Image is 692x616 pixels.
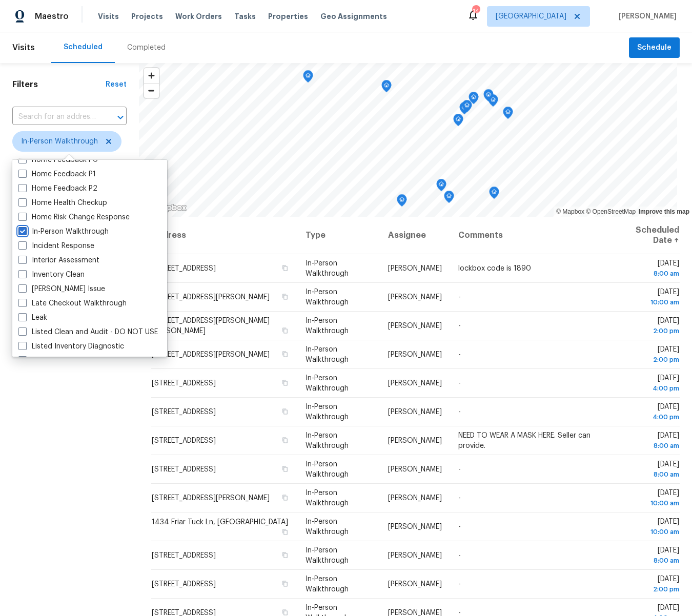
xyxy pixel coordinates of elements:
label: Inventory Clean [18,270,85,280]
span: [DATE] [617,403,679,422]
span: [STREET_ADDRESS][PERSON_NAME][PERSON_NAME] [152,317,270,335]
span: In-Person Walkthrough [306,518,349,536]
button: Copy Address [280,263,289,273]
div: Map marker [381,80,392,96]
a: OpenStreetMap [586,208,636,215]
span: [PERSON_NAME] [388,380,442,387]
button: Zoom out [144,83,159,98]
div: 8:00 am [617,556,679,566]
span: [DATE] [617,346,679,365]
label: Leak [18,313,47,323]
div: Map marker [453,114,463,130]
div: 14 [472,6,479,16]
span: [STREET_ADDRESS] [152,581,216,588]
th: Scheduled Date ↑ [608,217,680,254]
button: Copy Address [280,493,289,502]
button: Copy Address [280,350,289,359]
button: Schedule [629,37,680,58]
button: Copy Address [280,579,289,588]
button: Copy Address [280,464,289,474]
span: Zoom in [144,68,159,83]
span: [STREET_ADDRESS] [152,408,216,416]
label: Home Health Checkup [18,198,107,208]
label: Home Risk Change Response [18,212,130,222]
label: [PERSON_NAME] Issue [18,284,105,294]
div: Map marker [436,179,446,195]
span: - [458,466,461,473]
span: - [458,322,461,330]
span: In-Person Walkthrough [306,576,349,593]
button: Copy Address [280,550,289,560]
span: [PERSON_NAME] [615,11,677,22]
div: 8:00 am [617,269,679,279]
span: [PERSON_NAME] [388,495,442,502]
div: 10:00 am [617,527,679,537]
h1: Filters [12,79,106,90]
span: Geo Assignments [320,11,387,22]
span: lockbox code is 1890 [458,265,531,272]
span: Visits [12,36,35,59]
span: In-Person Walkthrough [306,432,349,449]
canvas: Map [139,63,677,217]
span: In-Person Walkthrough [306,346,349,363]
label: Listed Clean and Audit - DO NOT USE [18,327,158,337]
span: Properties [268,11,308,22]
input: Search for an address... [12,109,98,125]
div: Map marker [397,194,407,210]
span: In-Person Walkthrough [21,136,98,147]
div: Map marker [503,107,513,122]
div: Map marker [469,92,479,108]
span: [DATE] [617,547,679,566]
th: Type [297,217,379,254]
span: [PERSON_NAME] [388,322,442,330]
div: Scheduled [64,42,103,52]
div: Map marker [459,102,470,118]
span: [DATE] [617,375,679,394]
span: - [458,408,461,416]
div: Map marker [303,70,313,86]
span: Zoom out [144,84,159,98]
button: Copy Address [280,527,289,537]
span: [DATE] [617,432,679,451]
span: - [458,351,461,358]
span: - [458,523,461,530]
span: [STREET_ADDRESS][PERSON_NAME] [152,495,270,502]
span: - [458,294,461,301]
span: [DATE] [617,489,679,508]
div: Reset [106,79,127,90]
span: Visits [98,11,119,22]
span: [DATE] [617,518,679,537]
span: - [458,581,461,588]
span: In-Person Walkthrough [306,461,349,478]
span: [STREET_ADDRESS] [152,437,216,444]
span: - [458,495,461,502]
label: Home Feedback P0 [18,155,98,165]
span: - [458,380,461,387]
div: Map marker [462,100,472,116]
span: Tasks [234,13,256,20]
th: Assignee [380,217,450,254]
span: [DATE] [617,576,679,594]
span: Schedule [637,42,671,54]
span: In-Person Walkthrough [306,547,349,564]
span: [STREET_ADDRESS] [152,265,216,272]
span: [DATE] [617,289,679,307]
div: 10:00 am [617,297,679,307]
span: [DATE] [617,461,679,480]
span: - [458,552,461,559]
span: [STREET_ADDRESS] [152,552,216,559]
span: [PERSON_NAME] [388,466,442,473]
span: [STREET_ADDRESS][PERSON_NAME] [152,294,270,301]
label: Interior Assessment [18,255,99,265]
div: 8:00 am [617,441,679,451]
label: Living Area Square Footage [18,356,125,366]
span: [PERSON_NAME] [388,552,442,559]
span: [DATE] [617,260,679,279]
div: Completed [127,43,166,53]
span: Maestro [35,11,69,22]
span: [STREET_ADDRESS][PERSON_NAME] [152,351,270,358]
a: Mapbox [556,208,584,215]
div: Map marker [483,89,494,105]
span: [PERSON_NAME] [388,523,442,530]
label: Home Feedback P1 [18,169,96,179]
